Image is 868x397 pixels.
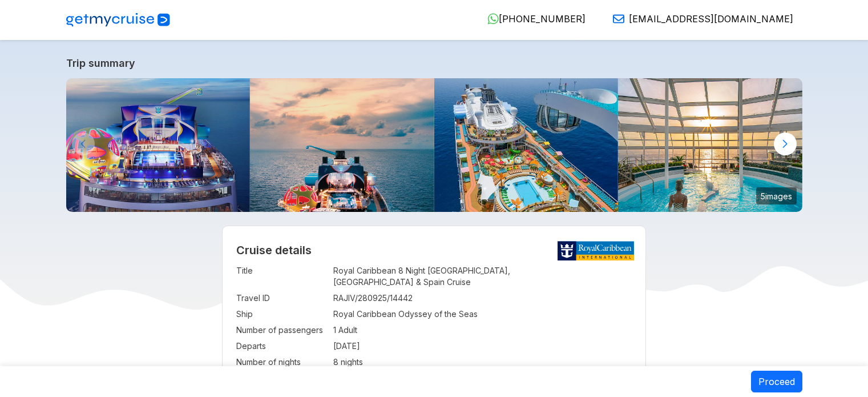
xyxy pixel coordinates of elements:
td: Royal Caribbean 8 Night [GEOGRAPHIC_DATA], [GEOGRAPHIC_DATA] & Spain Cruise [333,263,632,290]
td: Ship [236,306,328,322]
img: odyssey-of-the-seas-north-star-pool-deck.jpg [434,78,619,212]
td: : [328,306,333,322]
h2: Cruise details [236,243,632,257]
td: 1 Adult [333,322,632,338]
span: [PHONE_NUMBER] [499,13,586,25]
img: Email [613,13,624,25]
a: [EMAIL_ADDRESS][DOMAIN_NAME] [604,13,793,25]
td: : [328,338,333,354]
button: Proceed [751,371,802,392]
td: : [328,290,333,306]
img: odyssey-of-the-seas-sailing-cruising-sunset-north-star.jpg [250,78,434,212]
td: Travel ID [236,290,328,306]
td: Number of nights [236,354,328,370]
td: Number of passengers [236,322,328,338]
td: : [328,322,333,338]
img: odyssey-of-the-seas-skypad-flowrider-hero.jpg [66,78,251,212]
td: : [328,354,333,370]
span: [EMAIL_ADDRESS][DOMAIN_NAME] [629,13,793,25]
img: solarium-sunset-boomer-whirlpool.jpg [618,78,802,212]
td: Title [236,263,328,290]
a: Trip summary [66,57,802,69]
img: WhatsApp [487,13,499,25]
td: 8 nights [333,354,632,370]
td: [DATE] [333,338,632,354]
a: [PHONE_NUMBER] [478,13,586,25]
td: RAJIV/280925/14442 [333,290,632,306]
td: Royal Caribbean Odyssey of the Seas [333,306,632,322]
small: 5 images [756,187,797,204]
td: Departs [236,338,328,354]
td: : [328,263,333,290]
